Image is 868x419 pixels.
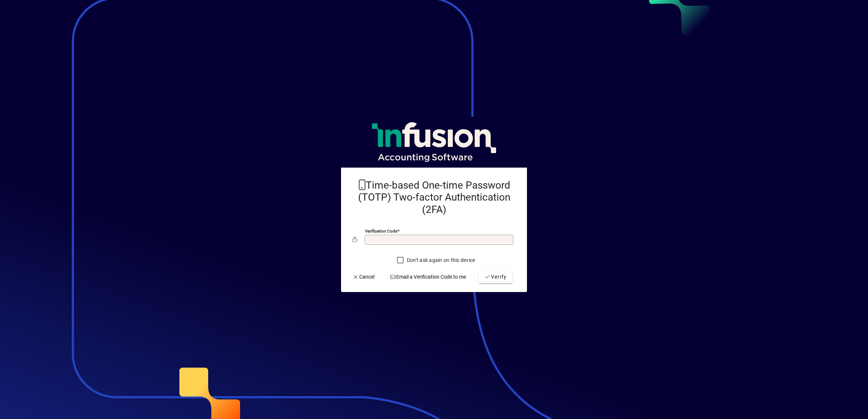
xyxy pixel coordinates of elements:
[353,273,374,281] span: Cancel
[387,270,469,283] button: Email a Verification Code to me
[484,273,507,281] span: Verify
[390,273,466,281] span: Email a Verification Code to me
[350,270,377,283] button: Cancel
[353,179,515,216] h2: Time-based One-time Password (TOTP) Two-factor Authentication (2FA)
[365,229,397,234] mat-label: Verification code
[479,270,512,283] button: Verify
[405,256,475,264] label: Don't ask again on this device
